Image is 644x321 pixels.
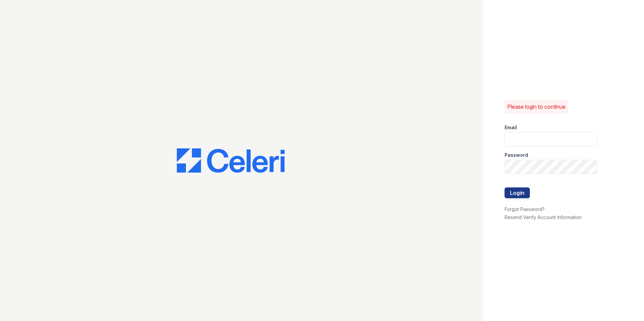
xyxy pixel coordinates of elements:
label: Email [505,124,517,131]
label: Password [505,152,528,158]
a: Forgot Password? [505,206,545,212]
img: CE_Logo_Blue-a8612792a0a2168367f1c8372b55b34899dd931a85d93a1a3d3e32e68fde9ad4.png [177,148,285,173]
button: Login [505,187,530,198]
a: Resend Verify Account Information [505,214,582,220]
p: Please login to continue [507,103,566,111]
